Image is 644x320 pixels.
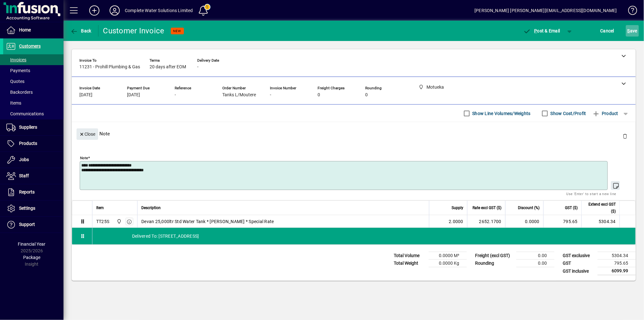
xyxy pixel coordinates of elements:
span: Quotes [6,79,24,84]
td: 0.00 [516,260,554,267]
span: Back [70,28,91,33]
td: 795.65 [598,260,636,267]
span: Staff [19,173,29,178]
span: Tanks L/Moutere [222,92,256,98]
a: Jobs [3,152,64,168]
td: Freight (excl GST) [472,252,516,260]
app-page-header-button: Back [64,25,98,37]
td: 0.0000 M³ [429,252,467,260]
button: Add [84,5,104,16]
mat-label: Note [80,156,88,160]
div: Complete Water Solutions Limited [125,5,193,16]
td: GST [560,260,598,267]
span: 20 days after EOM [150,65,186,70]
span: 11231 - Prohill Plumbing & Gas [79,65,140,70]
span: Rate excl GST ($) [473,204,501,211]
span: 0 [365,92,368,98]
span: Package [23,255,40,260]
span: ost & Email [523,28,560,33]
span: Home [19,27,31,32]
span: GST ($) [565,204,578,211]
span: Discount (%) [518,204,540,211]
td: 0.0000 [505,215,543,228]
a: Backorders [3,87,64,98]
mat-hint: Use 'Enter' to start a new line [567,190,616,197]
td: 5304.34 [581,215,620,228]
span: - [197,65,198,70]
button: Save [626,25,639,37]
a: Invoices [3,54,64,65]
td: Total Weight [391,260,429,267]
span: [DATE] [127,92,140,98]
a: Products [3,136,64,152]
span: 0 [318,92,320,98]
span: Customers [19,44,41,49]
label: Show Cost/Profit [549,110,586,117]
span: Invoices [6,57,26,62]
span: Devan 25,000ltr Std Water Tank * [PERSON_NAME] * Special Rate [141,218,274,225]
span: ave [627,26,637,36]
a: Communications [3,108,64,119]
span: Close [79,129,96,140]
button: Delete [617,128,633,144]
a: Knowledge Base [623,1,636,22]
a: Home [3,22,64,38]
td: 0.0000 Kg [429,260,467,267]
span: NEW [173,29,181,33]
a: Items [3,98,64,108]
label: Show Line Volumes/Weights [471,110,531,117]
span: Cancel [600,26,614,36]
span: Products [19,141,37,146]
span: Communications [6,111,44,116]
app-page-header-button: Close [75,131,100,137]
div: [PERSON_NAME] [PERSON_NAME][EMAIL_ADDRESS][DOMAIN_NAME] [474,5,617,16]
span: Support [19,222,35,227]
span: Backorders [6,90,33,95]
a: Staff [3,168,64,184]
button: Close [77,128,98,140]
span: - [270,92,271,98]
span: Supply [452,204,463,211]
div: Delivered To: [STREET_ADDRESS] [92,228,635,244]
td: 6099.99 [598,267,636,275]
button: Profile [104,5,125,16]
td: Rounding [472,260,516,267]
span: Payments [6,68,30,73]
div: TT25S [96,218,109,225]
td: 795.65 [543,215,581,228]
button: Back [69,25,93,37]
span: Financial Year [18,242,46,247]
span: Product [593,108,618,119]
td: 0.00 [516,252,554,260]
a: Quotes [3,76,64,87]
span: 2.0000 [449,218,464,225]
span: Extend excl GST ($) [586,201,616,215]
div: Customer Invoice [103,26,164,36]
button: Post & Email [520,25,563,37]
td: GST exclusive [560,252,598,260]
div: 2652.1700 [471,218,501,225]
span: Description [141,204,161,211]
a: Reports [3,184,64,200]
td: Total Volume [391,252,429,260]
app-page-header-button: Delete [617,133,633,139]
span: Item [96,204,104,211]
div: Note [72,122,636,145]
span: Settings [19,206,35,211]
button: Product [589,108,621,119]
a: Settings [3,201,64,216]
span: Motueka [115,218,122,225]
span: Jobs [19,157,29,162]
span: Reports [19,189,35,194]
a: Support [3,217,64,233]
span: S [627,28,630,33]
a: Suppliers [3,119,64,135]
span: Items [6,100,21,106]
span: Suppliers [19,125,37,130]
span: - [175,92,176,98]
span: P [534,28,537,33]
td: 5304.34 [598,252,636,260]
td: GST inclusive [560,267,598,275]
a: Payments [3,65,64,76]
span: [DATE] [79,92,92,98]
